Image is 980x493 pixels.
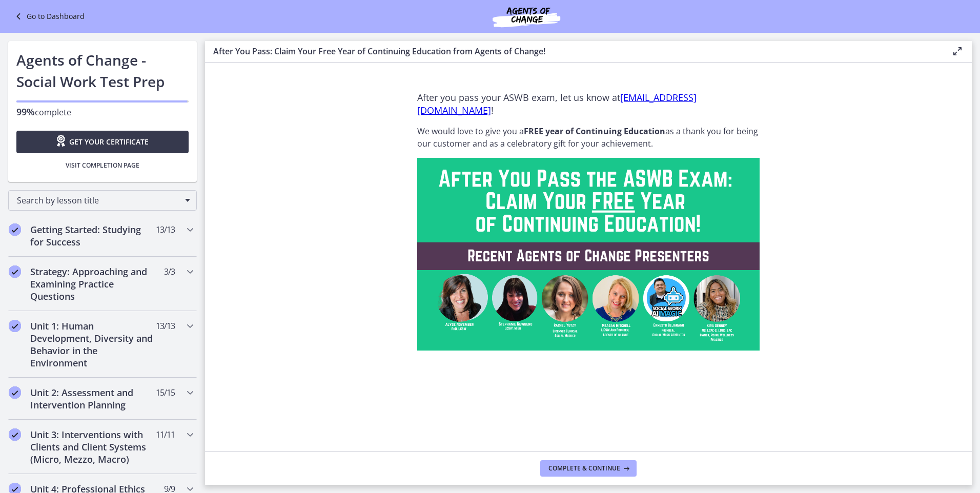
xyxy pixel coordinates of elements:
[156,320,175,332] span: 13 / 13
[9,386,21,399] i: Completed
[30,265,155,302] h2: Strategy: Approaching and Examining Practice Questions
[164,265,175,278] span: 3 / 3
[156,223,175,236] span: 13 / 13
[540,460,637,477] button: Complete & continue
[16,106,35,118] span: 99%
[156,386,175,399] span: 15 / 15
[12,10,85,23] a: Go to Dashboard
[66,161,139,170] span: Visit completion page
[69,136,149,148] span: Get your certificate
[30,320,155,369] h2: Unit 1: Human Development, Diversity and Behavior in the Environment
[156,428,175,441] span: 11 / 11
[548,464,620,473] span: Complete & continue
[30,223,155,248] h2: Getting Started: Studying for Success
[9,428,21,441] i: Completed
[8,190,197,211] div: Search by lesson title
[465,4,588,29] img: Agents of Change
[16,106,189,118] p: complete
[16,131,189,153] a: Get your certificate
[417,91,697,116] a: [EMAIL_ADDRESS][DOMAIN_NAME]
[417,158,760,351] img: Copy_of_Claim_Your_FREE_Year_of_Continuing_Education!.png
[16,49,189,92] h1: Agents of Change - Social Work Test Prep
[213,45,935,57] h3: After You Pass: Claim Your Free Year of Continuing Education from Agents of Change!
[30,386,155,411] h2: Unit 2: Assessment and Intervention Planning
[55,135,69,147] i: Opens in a new window
[9,320,21,332] i: Completed
[9,223,21,236] i: Completed
[417,125,760,150] p: We would love to give you a as a thank you for being our customer and as a celebratory gift for y...
[417,91,697,116] span: After you pass your ASWB exam, let us know at !
[17,195,180,206] span: Search by lesson title
[30,428,155,465] h2: Unit 3: Interventions with Clients and Client Systems (Micro, Mezzo, Macro)
[16,157,189,174] button: Visit completion page
[524,126,665,137] strong: FREE year of Continuing Education
[9,265,21,278] i: Completed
